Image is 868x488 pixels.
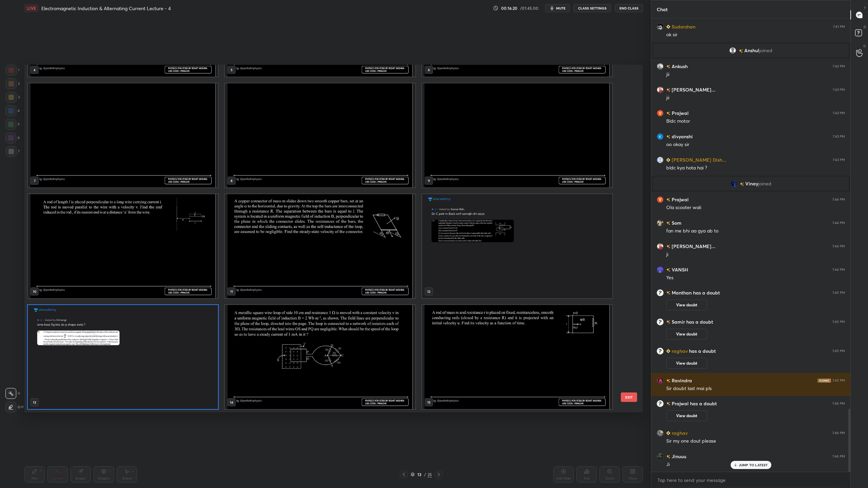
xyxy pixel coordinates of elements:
[666,228,845,235] div: fan me bhi aa gya ab to
[615,4,643,12] button: End Class
[832,379,845,383] div: 7:45 PM
[832,349,845,353] div: 7:45 PM
[651,0,673,18] p: Chat
[670,156,726,163] h6: [PERSON_NAME] Dish...
[666,221,670,225] img: no-rating-badge.077c3623.svg
[24,65,631,412] div: grid
[666,401,670,407] img: no-rating-badge.077c3623.svg
[740,182,744,186] img: no-rating-badge.077c3623.svg
[21,405,23,409] p: H
[670,23,695,30] h6: Sudarshan
[666,198,670,202] img: no-rating-badge.077c3623.svg
[657,23,664,30] img: 51ffab19913b479b846572255c2bf630.jpg
[424,472,426,476] div: /
[739,463,768,467] p: JUMP TO LATEST
[666,379,670,383] img: no-rating-badge.077c3623.svg
[832,402,845,406] div: 7:46 PM
[657,243,664,250] img: 206f7218d56646b784c0a1eef3f2480c.jpg
[666,385,845,392] div: Sir doubt last mai pls
[666,410,707,421] button: View doubt
[817,379,831,383] img: iconic-dark.1390631f.png
[666,290,670,296] img: no-rating-badge.077c3623.svg
[745,181,758,186] span: Vinay
[666,204,845,211] div: Ola scooter wali
[666,65,670,68] img: no-rating-badge.077c3623.svg
[833,158,845,162] div: 7:43 PM
[416,472,423,476] div: 13
[666,358,707,369] button: View doubt
[833,64,845,68] div: 7:42 PM
[670,290,692,296] h6: Manthan
[6,92,20,103] div: 3
[657,133,664,140] img: 3
[744,48,759,53] span: Anshul
[621,392,637,402] button: EXIT
[18,392,20,395] p: H
[5,105,20,116] div: 4
[666,461,845,468] div: Ji
[666,319,670,325] img: no-rating-badge.077c3623.svg
[666,251,845,258] div: ji
[666,158,670,162] img: Learner_Badge_beginner_1_8b307cf2a0.svg
[28,194,218,298] img: 175975916932C1C8.pdf
[670,219,682,226] h6: Som
[666,71,845,78] div: jii
[832,320,845,324] div: 7:45 PM
[670,63,688,70] h6: Ankush
[666,348,670,354] img: Learner_Badge_beginner_1_8b307cf2a0.svg
[666,88,670,92] img: no-rating-badge.077c3623.svg
[670,86,715,93] h6: [PERSON_NAME]...
[422,83,612,187] img: 175975916932C1C8.pdf
[666,32,845,38] div: ok sir
[670,266,688,273] h6: VANSH
[657,377,664,384] img: 708585e852424466a82ed42945c42668.jpg
[832,244,845,248] div: 7:44 PM
[28,83,218,187] img: 175975916932C1C8.pdf
[666,438,845,445] div: Sir my one dout please
[225,83,415,187] img: 175975916932C1C8.pdf
[833,25,845,29] div: 7:41 PM
[739,49,743,53] img: no-rating-badge.077c3623.svg
[666,329,707,340] button: View doubt
[832,221,845,225] div: 7:44 PM
[833,88,845,92] div: 7:43 PM
[832,454,845,459] div: 7:46 PM
[657,266,664,273] img: 732e80f2d7b34322a095eb98a39bc392.jpg
[657,63,664,70] img: 5d5bcfac86e9427dad44042911e5d59f.jpg
[864,24,866,29] p: D
[657,110,664,117] img: c7660ea7196b4e579967a18b2bad04dd.jpg
[832,268,845,272] div: 7:44 PM
[428,471,432,477] div: 25
[225,305,415,409] img: 175975916932C1C8.pdf
[657,157,664,163] img: 0f356111a3ae451eadac825c20d72b1d.jpg
[24,4,39,12] div: LIVE
[666,95,845,101] div: jii
[666,165,845,171] div: bldc kya hota hai ?
[759,48,772,53] span: joined
[670,429,688,436] h6: raghav
[574,4,611,12] button: CLASS SETTINGS
[18,406,20,408] img: shiftIcon.72a6c929.svg
[688,348,716,354] span: has a doubt
[730,180,737,187] img: 3
[666,268,670,272] img: no-rating-badge.077c3623.svg
[657,86,664,93] img: 206f7218d56646b784c0a1eef3f2480c.jpg
[666,111,670,115] img: no-rating-badge.077c3623.svg
[666,135,670,139] img: no-rating-badge.077c3623.svg
[5,119,20,130] div: 5
[666,274,845,281] div: Yes
[666,300,707,310] button: View doubt
[670,243,715,250] h6: [PERSON_NAME]...
[685,319,713,325] span: has a doubt
[670,319,685,325] h6: Samir
[657,220,664,226] img: 14a8617417c940d19949555231a15899.jpg
[556,6,566,11] span: mute
[666,118,845,125] div: Bldc motor
[832,291,845,295] div: 7:45 PM
[657,453,664,460] img: 96354fa9331a47a7897c6103d1ee324f.jpg
[545,4,570,12] button: mute
[670,453,686,460] h6: Jinuuu
[863,43,866,48] p: G
[670,109,689,117] h6: Prajwal
[28,305,218,409] img: Himangi-1759760047.8070805.jpg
